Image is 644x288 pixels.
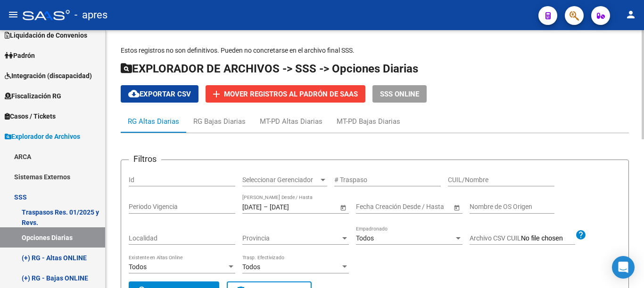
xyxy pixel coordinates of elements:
input: Archivo CSV CUIL [521,234,575,243]
span: Padrón [5,50,35,61]
p: Estos registros no son definitivos. Pueden no concretarse en el archivo final SSS. [121,45,629,56]
span: Casos / Tickets [5,111,56,121]
button: Mover registros al PADRÓN de SAAS [206,85,365,103]
button: Open calendar [338,202,348,212]
span: Archivo CSV CUIL [470,234,521,242]
span: SSS ONLINE [380,90,419,98]
span: - apres [74,5,107,25]
mat-icon: help [575,229,586,240]
span: Provincia [242,234,340,242]
button: Exportar CSV [121,85,198,103]
span: Todos [356,234,374,242]
div: MT-PD Bajas Diarias [337,116,400,127]
span: Explorador de Archivos [5,131,80,142]
span: Fiscalización RG [5,91,61,101]
input: Start date [242,203,262,211]
input: End date [393,203,439,211]
span: Liquidación de Convenios [5,30,87,40]
mat-icon: add [211,88,222,100]
span: Todos [129,263,147,271]
div: RG Bajas Diarias [193,116,246,127]
button: SSS ONLINE [372,85,427,103]
mat-icon: menu [8,9,19,20]
span: EXPLORADOR DE ARCHIVOS -> SSS -> Opciones Diarias [121,62,418,75]
mat-icon: cloud_download [128,88,140,99]
input: Start date [356,203,385,211]
span: Exportar CSV [128,90,191,98]
span: Mover registros al PADRÓN de SAAS [224,90,358,98]
div: Open Intercom Messenger [612,256,635,279]
span: Seleccionar Gerenciador [242,176,319,184]
div: MT-PD Altas Diarias [260,116,322,127]
input: End date [270,203,316,211]
h3: Filtros [129,152,161,166]
span: Integración (discapacidad) [5,71,92,81]
button: Open calendar [452,202,462,212]
div: RG Altas Diarias [128,116,179,127]
span: – [264,203,268,211]
span: Todos [242,263,260,271]
mat-icon: person [625,9,636,20]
